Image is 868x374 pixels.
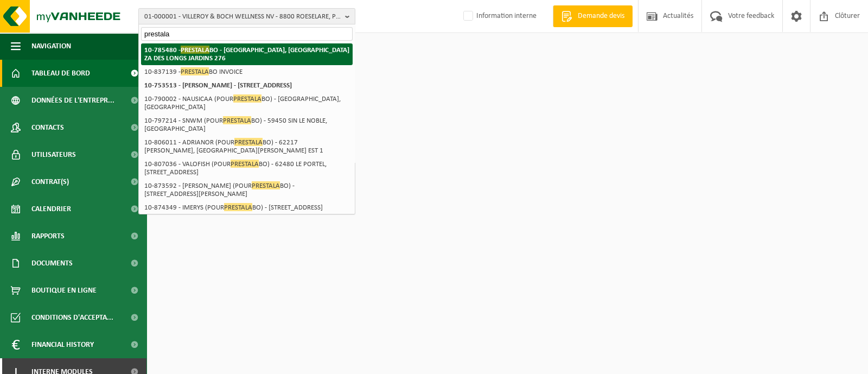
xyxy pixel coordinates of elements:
span: PRESTALA [233,94,261,103]
a: Demande devis [553,5,633,27]
li: 10-874349 - IMERYS (POUR BO) - [STREET_ADDRESS] [141,201,353,214]
span: Financial History [31,331,94,358]
li: 10-837139 - BO INVOICE [141,65,353,79]
span: PRESTALA [231,160,259,168]
span: 01-000001 - VILLEROY & BOCH WELLNESS NV - 8800 ROESELARE, POPULIERSTRAAT 1 [144,9,341,25]
span: Documents [31,250,73,277]
input: Chercher des succursales liées [141,27,353,41]
span: Conditions d'accepta... [31,304,113,331]
span: Navigation [31,33,71,60]
span: Tableau de bord [31,60,90,87]
span: Demande devis [575,11,627,22]
span: Boutique en ligne [31,277,97,304]
li: 10-806011 - ADRIANOR (POUR BO) - 62217 [PERSON_NAME], [GEOGRAPHIC_DATA][PERSON_NAME] EST 1 [141,136,353,157]
span: PRESTALA [224,203,252,211]
strong: 10-753513 - [PERSON_NAME] - [STREET_ADDRESS] [144,82,292,89]
span: PRESTALA [223,116,251,124]
li: 10-797214 - SNWM (POUR BO) - 59450 SIN LE NOBLE, [GEOGRAPHIC_DATA] [141,114,353,136]
span: Données de l'entrepr... [31,87,114,114]
span: PRESTALA [234,138,263,146]
span: PRESTALA [181,67,209,75]
span: Contacts [31,114,64,141]
span: Contrat(s) [31,168,69,195]
span: Rapports [31,223,65,250]
li: 10-790002 - NAUSICAA (POUR BO) - [GEOGRAPHIC_DATA], [GEOGRAPHIC_DATA] [141,92,353,114]
li: 10-807036 - VALOFISH (POUR BO) - 62480 LE PORTEL, [STREET_ADDRESS] [141,157,353,179]
li: 10-873592 - [PERSON_NAME] (POUR BO) - [STREET_ADDRESS][PERSON_NAME] [141,179,353,201]
span: PRESTALA [181,46,209,54]
span: Utilisateurs [31,141,76,168]
label: Information interne [461,8,537,24]
span: Calendrier [31,195,71,223]
span: PRESTALA [252,181,280,189]
button: 01-000001 - VILLEROY & BOCH WELLNESS NV - 8800 ROESELARE, POPULIERSTRAAT 1 [138,8,355,24]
